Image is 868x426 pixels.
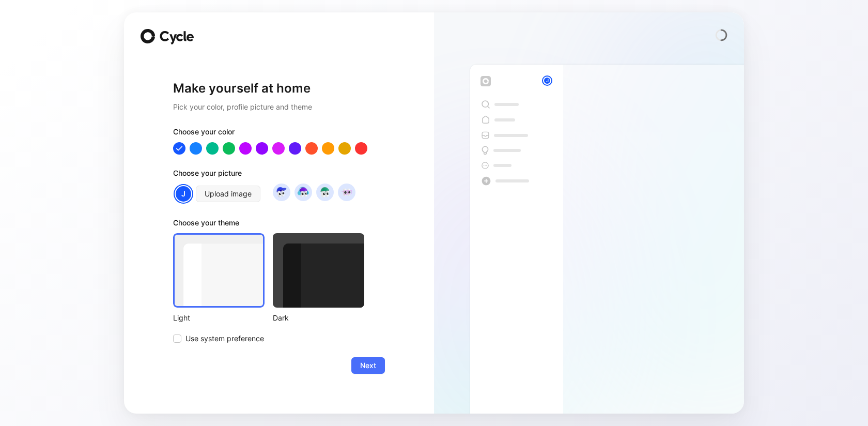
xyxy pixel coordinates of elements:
img: avatar [339,185,353,199]
span: Use system preference [185,332,264,345]
div: Choose your picture [173,167,385,184]
button: Next [351,357,385,374]
h1: Make yourself at home [173,80,385,97]
span: Next [360,359,376,372]
img: workspace-default-logo-wX5zAyuM.png [481,76,491,86]
img: avatar [318,185,332,199]
div: J [543,77,551,85]
div: Light [173,312,265,324]
div: Choose your color [173,126,385,142]
button: Upload image [196,186,260,202]
span: Upload image [205,188,252,200]
img: avatar [274,185,288,199]
div: Choose your theme [173,217,364,233]
h2: Pick your color, profile picture and theme [173,101,385,113]
div: J [175,185,192,203]
img: avatar [296,185,310,199]
div: Dark [273,312,364,324]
